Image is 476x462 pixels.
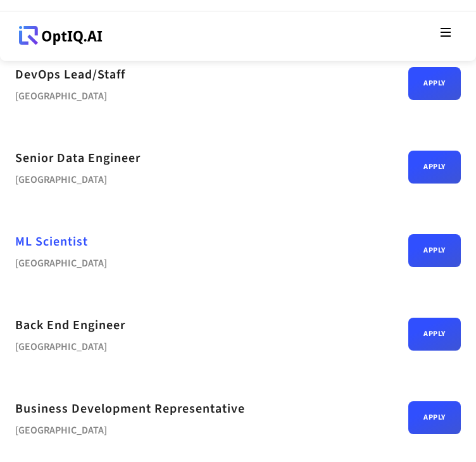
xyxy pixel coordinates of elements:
div: [GEOGRAPHIC_DATA] [15,419,245,437]
a: Business Development Representative [15,399,245,419]
a: Webflow Homepage [13,16,103,54]
a: Apply [408,401,461,434]
a: Apply [408,234,461,267]
div: [GEOGRAPHIC_DATA] [15,168,141,186]
a: DevOps Lead/Staff [15,65,125,85]
a: Apply [408,151,461,184]
div: Webflow Homepage [19,44,20,45]
a: Apply [408,67,461,100]
div: [GEOGRAPHIC_DATA] [15,335,125,353]
a: Senior Data Engineer [15,148,141,168]
a: Back End Engineer [15,315,125,335]
div: [GEOGRAPHIC_DATA] [15,252,107,270]
div: [GEOGRAPHIC_DATA] [15,85,125,103]
a: ML Scientist [15,232,88,252]
a: Apply [408,318,461,351]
